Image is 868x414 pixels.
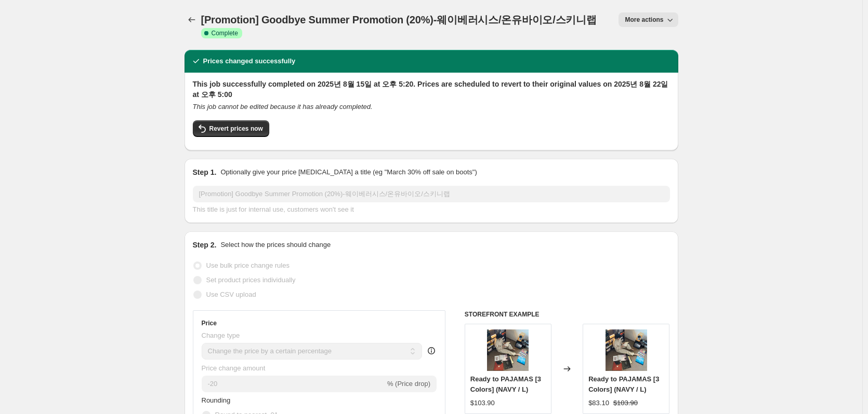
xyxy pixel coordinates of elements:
[193,103,373,111] i: This job cannot be edited because it has already completed.
[212,29,238,37] span: Complete
[193,186,670,202] input: 30% off holiday sale
[387,380,430,388] span: % (Price drop)
[202,364,266,372] span: Price change amount
[193,240,217,250] h2: Step 2.
[625,16,663,24] span: More actions
[470,398,495,408] div: $103.90
[201,14,597,25] span: [Promotion] Goodbye Summer Promotion (20%)-웨이베러시스/온유바이오/스키니랩
[487,329,529,371] img: 93d6a37c5c914c0295166e73be127357_20221220114454_80x.jpg
[588,375,659,393] span: Ready to PAJAMAS [3 Colors] (NAVY / L)
[619,12,678,27] button: More actions
[209,125,263,133] span: Revert prices now
[202,319,217,327] h3: Price
[193,167,217,177] h2: Step 1.
[426,346,437,356] div: help
[470,375,541,393] span: Ready to PAJAMAS [3 Colors] (NAVY / L)
[220,240,331,250] p: Select how the prices should change
[193,205,354,213] span: This title is just for internal use, customers won't see it
[613,398,638,408] strike: $103.90
[203,56,296,66] h2: Prices changed successfully
[185,12,199,27] button: Price change jobs
[193,120,269,137] button: Revert prices now
[220,167,477,177] p: Optionally give your price [MEDICAL_DATA] a title (eg "March 30% off sale on boots")
[202,376,385,392] input: -15
[193,79,670,100] h2: This job successfully completed on 2025년 8월 15일 at 오후 5:20. Prices are scheduled to revert to the...
[206,291,256,298] span: Use CSV upload
[202,332,240,339] span: Change type
[206,261,290,269] span: Use bulk price change rules
[206,276,296,284] span: Set product prices individually
[202,396,231,404] span: Rounding
[588,398,609,408] div: $83.10
[465,310,670,319] h6: STOREFRONT EXAMPLE
[606,329,647,371] img: 93d6a37c5c914c0295166e73be127357_20221220114454_80x.jpg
